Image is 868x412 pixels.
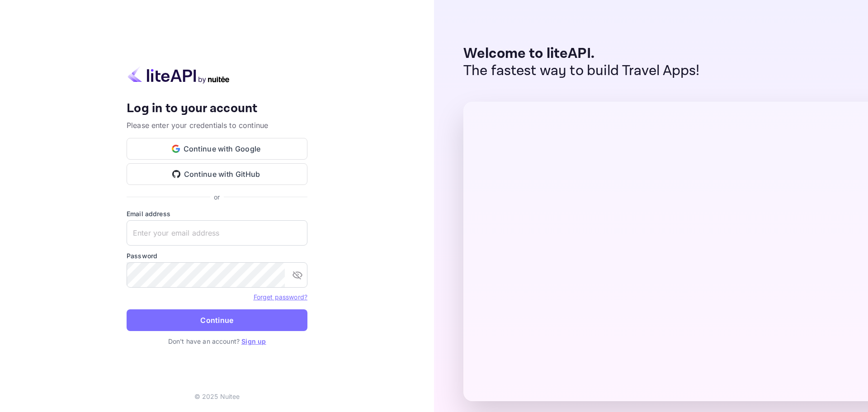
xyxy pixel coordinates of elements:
button: Continue with GitHub [127,163,307,185]
img: liteapi [127,66,231,84]
label: Email address [127,209,307,218]
p: or [214,192,220,202]
button: toggle password visibility [288,266,307,284]
a: Sign up [241,337,266,345]
a: Forget password? [254,293,307,301]
input: Enter your email address [127,220,307,246]
a: Forget password? [254,292,307,301]
p: Welcome to liteAPI. [463,45,700,62]
h4: Log in to your account [127,101,307,117]
p: Don't have an account? [127,336,307,346]
label: Password [127,251,307,260]
p: © 2025 Nuitee [194,392,240,401]
button: Continue [127,309,307,331]
button: Continue with Google [127,138,307,160]
p: The fastest way to build Travel Apps! [463,62,700,80]
p: Please enter your credentials to continue [127,120,307,131]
